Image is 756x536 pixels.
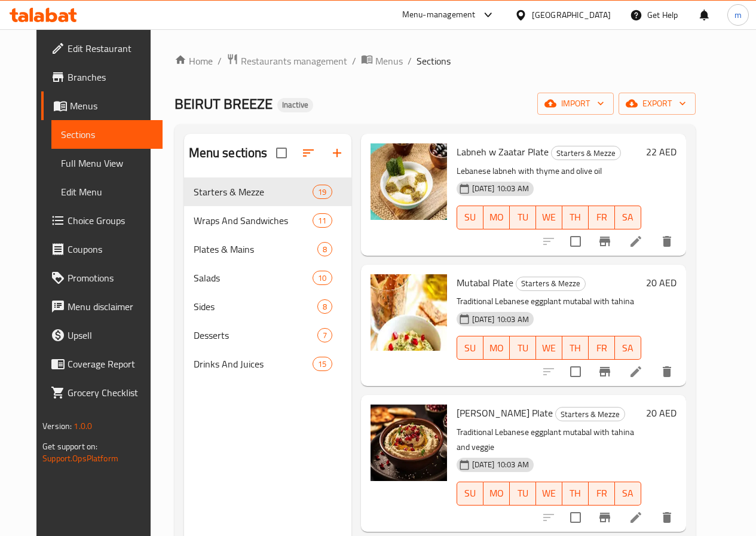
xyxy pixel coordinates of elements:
div: items [313,357,332,371]
button: Branch-specific-item [590,227,619,256]
span: MO [488,485,505,502]
button: SU [457,206,483,229]
button: MO [483,206,510,229]
span: Mutabal Plate [457,274,513,292]
div: Plates & Mains [194,242,317,256]
span: Grocery Checklist [68,385,153,400]
button: MO [483,336,510,360]
span: Starters & Mezze [556,408,625,421]
span: SA [620,339,636,357]
span: [DATE] 10:03 AM [467,314,534,325]
span: TH [567,485,584,502]
div: Starters & Mezze [555,407,625,421]
span: Sections [417,54,451,68]
h2: Menu sections [189,144,268,162]
a: Grocery Checklist [41,378,163,407]
span: MO [488,339,505,357]
button: delete [653,503,681,532]
span: Menus [375,54,403,68]
button: FR [589,482,615,506]
button: SA [615,482,641,506]
span: FR [593,339,610,357]
button: WE [536,482,562,506]
span: Sort sections [294,139,323,167]
span: Desserts [194,328,317,342]
span: BEIRUT BREEZE [175,90,273,117]
span: Branches [68,70,153,84]
span: TU [515,339,531,357]
span: SA [620,209,636,226]
div: Inactive [277,98,313,112]
div: items [317,299,332,314]
span: SA [620,485,636,502]
div: Sides8 [184,292,351,321]
button: delete [653,227,681,256]
span: Choice Groups [68,213,153,228]
div: items [317,328,332,342]
button: delete [653,357,681,386]
span: TU [515,485,531,502]
span: SU [462,209,479,226]
span: 15 [313,359,331,370]
a: Promotions [41,264,163,292]
span: Select to update [563,505,588,530]
div: items [317,242,332,256]
span: Wraps And Sandwiches [194,213,313,228]
span: SU [462,485,479,502]
a: Edit Menu [51,177,163,206]
button: TU [510,336,536,360]
a: Menus [361,53,403,69]
span: TH [567,209,584,226]
span: [PERSON_NAME] Plate [457,404,553,422]
span: Menu disclaimer [68,299,153,314]
div: items [313,271,332,285]
a: Edit menu item [629,234,643,249]
span: MO [488,209,505,226]
button: Branch-specific-item [590,503,619,532]
a: Choice Groups [41,206,163,235]
span: SU [462,339,479,357]
div: [GEOGRAPHIC_DATA] [532,8,611,22]
button: TU [510,482,536,506]
button: import [537,93,614,115]
h6: 22 AED [646,143,677,160]
span: Drinks And Juices [194,357,313,371]
button: SA [615,206,641,229]
button: TU [510,206,536,229]
a: Sections [51,120,163,149]
a: Upsell [41,321,163,350]
span: FR [593,485,610,502]
span: Menus [70,99,153,113]
li: / [218,54,222,68]
img: Baba Ghanouj Plate [371,405,447,481]
span: 8 [318,301,332,313]
button: FR [589,336,615,360]
span: TH [567,339,584,357]
button: SU [457,482,483,506]
button: TH [562,336,589,360]
span: Starters & Mezze [194,185,313,199]
span: WE [541,485,558,502]
span: Starters & Mezze [552,146,620,160]
a: Edit Restaurant [41,34,163,63]
div: items [313,213,332,228]
span: Sections [61,127,153,142]
div: items [313,185,332,199]
p: Traditional Lebanese eggplant mutabal with tahina and veggie [457,425,641,455]
span: Restaurants management [241,54,347,68]
a: Edit menu item [629,365,643,379]
span: m [734,8,742,22]
h6: 20 AED [646,274,677,291]
span: Select to update [563,359,588,384]
div: Starters & Mezze19 [184,177,351,206]
button: Add section [323,139,351,167]
span: Select all sections [269,140,294,166]
div: Drinks And Juices15 [184,350,351,378]
span: import [547,96,604,111]
li: / [408,54,412,68]
span: [DATE] 10:03 AM [467,183,534,194]
span: WE [541,339,558,357]
div: Menu-management [402,8,476,22]
span: 10 [313,272,331,284]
